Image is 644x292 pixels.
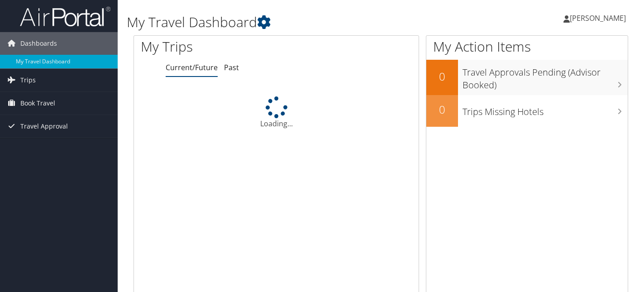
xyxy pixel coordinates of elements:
[141,37,293,56] h1: My Trips
[166,62,218,72] a: Current/Future
[463,62,628,91] h3: Travel Approvals Pending (Advisor Booked)
[127,13,466,32] h1: My Travel Dashboard
[20,115,68,138] span: Travel Approval
[426,37,628,56] h1: My Action Items
[570,13,626,23] span: [PERSON_NAME]
[134,96,419,129] div: Loading...
[426,102,458,117] h2: 0
[20,69,36,91] span: Trips
[20,92,55,115] span: Book Travel
[426,95,628,127] a: 0Trips Missing Hotels
[20,32,57,55] span: Dashboards
[463,101,628,118] h3: Trips Missing Hotels
[563,5,635,32] a: [PERSON_NAME]
[426,69,458,84] h2: 0
[20,6,110,27] img: airportal-logo.png
[224,62,239,72] a: Past
[426,60,628,95] a: 0Travel Approvals Pending (Advisor Booked)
